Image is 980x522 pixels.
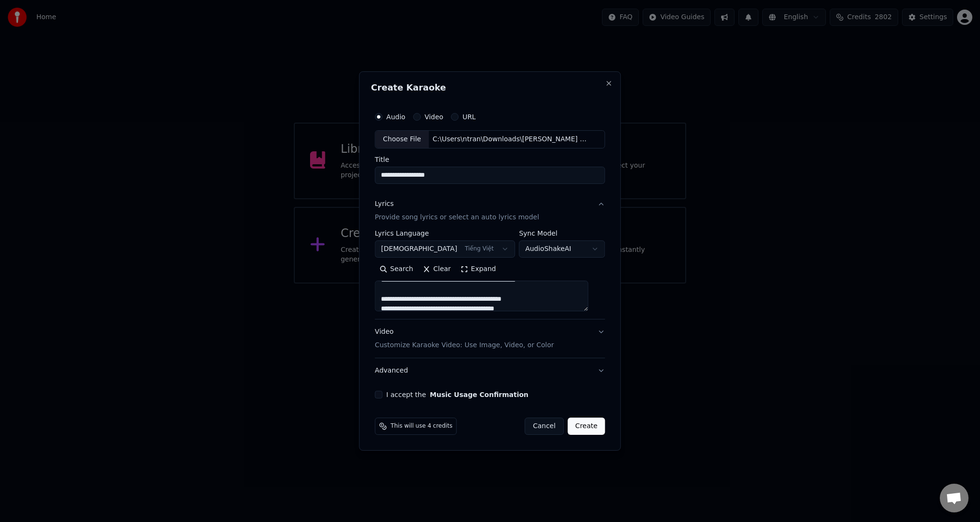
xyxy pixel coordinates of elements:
label: Audio [386,113,405,120]
div: Lyrics [375,199,393,209]
label: URL [462,113,476,120]
div: C:\Users\ntran\Downloads\[PERSON_NAME] ruu [PERSON_NAME] (Cover).wav [429,135,591,144]
button: I accept the [430,391,528,398]
button: Search [375,261,418,277]
div: Choose File [375,131,429,148]
h2: Create Karaoke [371,83,609,92]
button: Create [568,418,605,435]
button: VideoCustomize Karaoke Video: Use Image, Video, or Color [375,319,605,358]
button: Expand [456,261,501,277]
label: I accept the [386,391,528,398]
div: Video [375,327,554,350]
label: Video [424,113,443,120]
label: Sync Model [519,230,605,237]
div: LyricsProvide song lyrics or select an auto lyrics model [375,230,605,319]
p: Provide song lyrics or select an auto lyrics model [375,213,539,222]
label: Title [375,156,605,163]
label: Lyrics Language [375,230,515,237]
button: Clear [418,261,456,277]
button: LyricsProvide song lyrics or select an auto lyrics model [375,192,605,230]
button: Advanced [375,358,605,383]
p: Customize Karaoke Video: Use Image, Video, or Color [375,340,554,350]
span: This will use 4 credits [390,422,452,430]
button: Cancel [525,418,564,435]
